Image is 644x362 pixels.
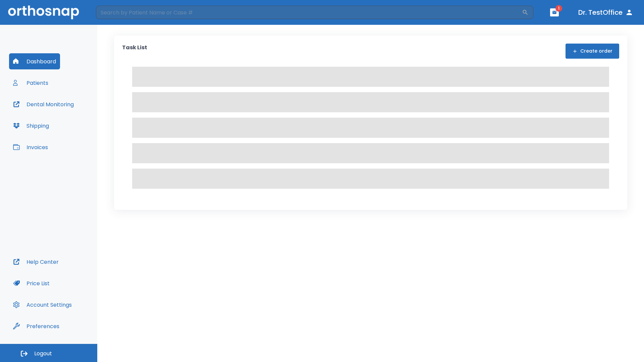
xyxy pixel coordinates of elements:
p: Task List [122,44,147,59]
button: Price List [9,275,54,291]
span: 1 [555,5,562,12]
button: Dental Monitoring [9,96,78,112]
input: Search by Patient Name or Case # [96,6,522,19]
button: Create order [566,44,619,59]
button: Invoices [9,139,52,155]
button: Dr. TestOffice [576,6,636,18]
button: Help Center [9,254,63,270]
button: Account Settings [9,297,76,313]
button: Shipping [9,118,53,134]
button: Patients [9,75,52,91]
img: Orthosnap [8,5,79,19]
button: Preferences [9,318,63,334]
span: Logout [34,350,52,357]
button: Dashboard [9,53,60,69]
